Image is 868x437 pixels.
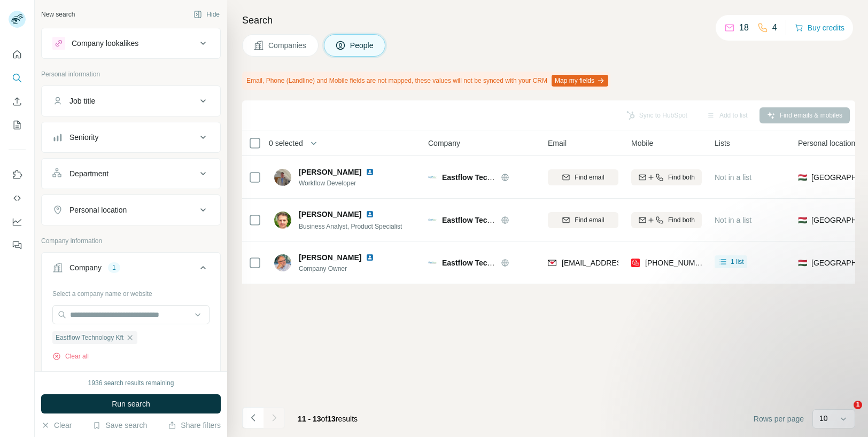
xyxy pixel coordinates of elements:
button: Find both [631,212,702,228]
span: Mobile [631,138,653,149]
span: Companies [268,40,307,51]
button: Dashboard [9,212,26,231]
button: Find email [548,212,618,228]
div: New search [41,10,75,19]
span: Company [428,138,460,149]
span: Find email [575,173,604,182]
img: Logo of Eastflow Technology Kft [428,173,437,182]
span: 🇭🇺 [798,215,807,225]
button: Seniority [42,124,220,150]
div: Company lookalikes [72,38,138,49]
button: Clear [41,420,72,431]
span: Eastflow Technology Kft [56,333,123,342]
button: Enrich CSV [9,92,26,111]
span: Email [548,138,567,149]
div: Seniority [69,132,98,143]
img: Avatar [274,169,291,186]
button: Company1 [42,255,220,285]
h4: Search [242,13,855,28]
p: 10 [819,413,828,424]
span: Eastflow Technology Kft [442,173,529,182]
button: Hide [186,6,227,22]
button: Map my fields [552,75,608,87]
span: Find both [668,173,695,182]
button: Navigate to previous page [242,407,263,428]
button: Save search [92,420,147,431]
button: Buy credits [795,20,844,35]
span: Rows per page [754,413,804,424]
img: Logo of Eastflow Technology Kft [428,216,437,224]
span: Lists [715,138,730,149]
span: [PERSON_NAME] [299,167,361,177]
p: Personal information [41,69,221,79]
button: Find email [548,169,618,185]
span: Company Owner [299,264,387,274]
button: Job title [42,88,220,114]
img: LinkedIn logo [366,210,374,219]
button: Share filters [168,420,221,431]
span: results [298,415,358,423]
button: Feedback [9,236,26,255]
button: Personal location [42,197,220,223]
button: Use Surfe API [9,189,26,208]
button: Search [9,68,26,88]
span: [PERSON_NAME] [299,252,361,263]
span: 13 [327,415,336,423]
button: Department [42,161,220,186]
span: [PHONE_NUMBER] [645,259,712,267]
span: of [321,415,328,423]
span: Find email [575,215,604,225]
img: Avatar [274,212,291,229]
img: LinkedIn logo [366,253,374,262]
button: Run search [41,394,221,413]
div: Job title [69,96,95,106]
span: [PERSON_NAME] [299,209,361,220]
img: Logo of Eastflow Technology Kft [428,259,437,267]
img: LinkedIn logo [366,168,374,176]
div: 1936 search results remaining [88,378,174,388]
span: Run search [112,399,150,409]
div: 1 [108,263,120,272]
div: Department [69,168,108,179]
span: 1 [854,401,862,409]
p: 18 [739,21,749,34]
span: Business Analyst, Product Specialist [299,223,402,230]
span: Workflow Developer [299,178,387,188]
div: Select a company name or website [52,285,210,299]
span: Eastflow Technology Kft [442,216,529,224]
button: Find both [631,169,702,185]
button: Company lookalikes [42,30,220,56]
button: Clear all [52,352,89,361]
div: Email, Phone (Landline) and Mobile fields are not mapped, these values will not be synced with yo... [242,72,610,90]
p: Company information [41,236,221,246]
button: My lists [9,115,26,135]
span: 0 selected [269,138,303,149]
iframe: Intercom live chat [832,401,857,426]
p: 4 [772,21,777,34]
span: [EMAIL_ADDRESS][DOMAIN_NAME] [562,259,688,267]
button: Use Surfe on LinkedIn [9,165,26,184]
span: Not in a list [715,173,751,182]
div: Company [69,262,102,273]
span: Not in a list [715,216,751,224]
span: Eastflow Technology Kft [442,259,529,267]
img: provider findymail logo [548,257,556,268]
button: Quick start [9,45,26,64]
span: 11 - 13 [298,415,321,423]
img: Avatar [274,254,291,271]
span: Find both [668,215,695,225]
span: Personal location [798,138,855,149]
span: 🇭🇺 [798,172,807,183]
div: Personal location [69,205,127,215]
img: provider prospeo logo [631,257,640,268]
span: People [350,40,375,51]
